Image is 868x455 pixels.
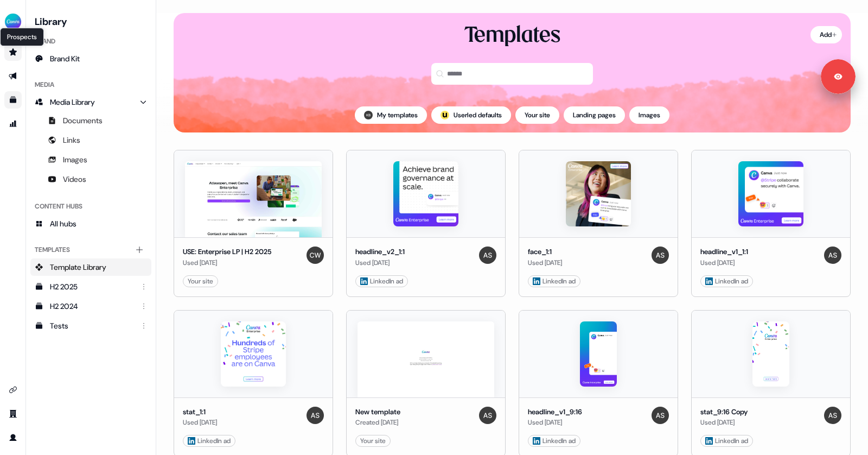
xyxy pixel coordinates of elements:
div: Used [DATE] [700,417,748,428]
span: Documents [63,115,103,126]
a: Go to prospects [4,43,22,61]
a: Template Library [30,258,151,276]
button: Your site [515,106,559,124]
div: Your site [360,435,386,446]
img: Anna [479,247,496,264]
a: Media Library [30,93,151,111]
img: stat_9:16 Copy [752,321,789,387]
div: Brand [30,33,151,50]
a: H2 2024 [30,298,151,315]
div: stat_1:1 [183,407,217,418]
div: USE: Enterprise LP | H2 2025 [183,247,271,257]
button: Images [629,106,669,124]
img: userled logo [441,111,449,119]
div: headline_v1_1:1 [700,247,748,257]
div: LinkedIn ad [533,435,576,446]
img: Charlie [307,247,324,264]
div: H2 2024 [50,301,134,312]
img: headline_v1_1:1 [738,161,803,226]
a: Go to profile [4,429,22,446]
div: Used [DATE] [700,257,748,268]
div: LinkedIn ad [533,276,576,287]
div: Used [DATE] [355,257,405,268]
div: headline_v2_1:1 [355,247,405,257]
button: headline_v1_1:1headline_v1_1:1Used [DATE]Anna LinkedIn ad [691,150,851,297]
a: Brand Kit [30,50,151,67]
div: LinkedIn ad [188,435,231,446]
a: Go to templates [4,91,22,109]
a: Go to integrations [4,381,22,399]
span: Links [63,135,80,146]
div: Used [DATE] [528,257,562,268]
button: My templates [355,106,427,124]
a: Go to attribution [4,115,22,132]
span: Template Library [50,262,106,273]
button: headline_v2_1:1headline_v2_1:1Used [DATE]Anna LinkedIn ad [346,150,506,297]
div: Media [30,76,151,93]
div: Your site [188,276,213,287]
a: All hubs [30,215,151,232]
button: face_1:1face_1:1Used [DATE]Anna LinkedIn ad [519,150,678,297]
span: Videos [63,174,86,185]
div: Templates [464,22,560,50]
div: LinkedIn ad [360,276,403,287]
img: Anna [479,407,496,424]
img: New template [358,321,494,397]
div: Used [DATE] [183,417,217,428]
a: Images [30,151,151,168]
a: Links [30,131,151,149]
button: USE: Enterprise LP | H2 2025USE: Enterprise LP | H2 2025Used [DATE]CharlieYour site [174,150,333,297]
button: Landing pages [564,106,625,124]
img: USE: Enterprise LP | H2 2025 [185,161,322,237]
div: Used [DATE] [183,257,271,268]
img: face_1:1 [566,161,631,226]
div: Created [DATE] [355,417,400,428]
a: Tests [30,317,151,334]
img: headline_v2_1:1 [393,161,458,226]
span: Brand Kit [50,53,80,64]
a: Videos [30,170,151,188]
div: face_1:1 [528,247,562,257]
a: H2 2025 [30,278,151,295]
a: Documents [30,112,151,129]
div: Templates [30,241,151,258]
img: Anna [652,407,669,424]
img: Anna [824,407,841,424]
button: Add [810,26,842,43]
div: ; [441,111,449,119]
span: Media Library [50,97,95,108]
div: Used [DATE] [528,417,582,428]
img: Kullan [364,111,373,119]
div: Tests [50,320,134,331]
div: Content Hubs [30,198,151,215]
div: H2 2025 [50,281,134,292]
div: headline_v1_9:16 [528,407,582,418]
img: stat_1:1 [221,321,286,387]
div: stat_9:16 Copy [700,407,748,418]
img: Anna [652,247,669,264]
span: All hubs [50,218,76,229]
span: Images [63,154,87,165]
a: Go to outbound experience [4,67,22,85]
div: New template [355,407,400,418]
img: Anna [824,247,841,264]
img: Anna [307,407,324,424]
div: LinkedIn ad [705,435,748,446]
h3: Library [30,13,151,28]
a: Go to team [4,405,22,422]
button: userled logo;Userled defaults [431,106,511,124]
div: LinkedIn ad [705,276,748,287]
img: headline_v1_9:16 [580,321,617,387]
